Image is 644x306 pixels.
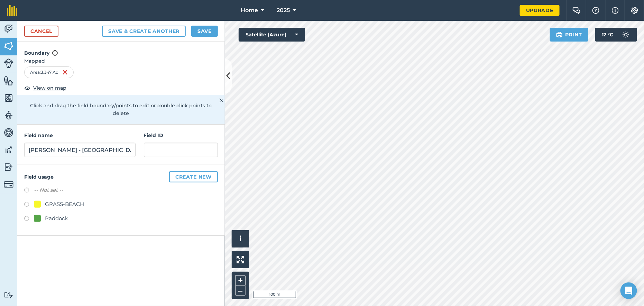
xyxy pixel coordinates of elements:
h4: Field ID [144,132,218,139]
button: Print [550,28,589,42]
img: svg+xml;base64,PHN2ZyB4bWxucz0iaHR0cDovL3d3dy53My5vcmcvMjAwMC9zdmciIHdpZHRoPSIxNiIgaGVpZ2h0PSIyNC... [62,68,68,76]
img: svg+xml;base64,PD94bWwgdmVyc2lvbj0iMS4wIiBlbmNvZGluZz0idXRmLTgiPz4KPCEtLSBHZW5lcmF0b3I6IEFkb2JlIE... [4,58,13,68]
div: GRASS-BEACH [45,200,84,208]
img: A cog icon [631,7,639,14]
span: Home [241,6,258,15]
a: Cancel [24,26,58,37]
img: svg+xml;base64,PHN2ZyB4bWxucz0iaHR0cDovL3d3dy53My5vcmcvMjAwMC9zdmciIHdpZHRoPSIxNyIgaGVpZ2h0PSIxNy... [612,6,619,15]
span: Mapped [17,57,225,65]
img: svg+xml;base64,PHN2ZyB4bWxucz0iaHR0cDovL3d3dy53My5vcmcvMjAwMC9zdmciIHdpZHRoPSI1NiIgaGVpZ2h0PSI2MC... [4,41,13,51]
p: Click and drag the field boundary/points to edit or double click points to delete [24,102,218,117]
img: svg+xml;base64,PD94bWwgdmVyc2lvbj0iMS4wIiBlbmNvZGluZz0idXRmLTgiPz4KPCEtLSBHZW5lcmF0b3I6IEFkb2JlIE... [619,28,633,42]
img: svg+xml;base64,PHN2ZyB4bWxucz0iaHR0cDovL3d3dy53My5vcmcvMjAwMC9zdmciIHdpZHRoPSIyMiIgaGVpZ2h0PSIzMC... [219,96,223,105]
img: svg+xml;base64,PD94bWwgdmVyc2lvbj0iMS4wIiBlbmNvZGluZz0idXRmLTgiPz4KPCEtLSBHZW5lcmF0b3I6IEFkb2JlIE... [4,145,13,155]
h4: Field name [24,132,136,139]
button: + [235,275,246,286]
img: A question mark icon [592,7,600,14]
button: 12 °C [595,28,637,42]
button: Create new [169,171,218,182]
img: svg+xml;base64,PD94bWwgdmVyc2lvbj0iMS4wIiBlbmNvZGluZz0idXRmLTgiPz4KPCEtLSBHZW5lcmF0b3I6IEFkb2JlIE... [4,292,13,298]
img: svg+xml;base64,PD94bWwgdmVyc2lvbj0iMS4wIiBlbmNvZGluZz0idXRmLTgiPz4KPCEtLSBHZW5lcmF0b3I6IEFkb2JlIE... [4,180,13,189]
a: Upgrade [520,5,560,16]
span: View on map [33,84,66,92]
span: 2025 [277,6,290,15]
div: Open Intercom Messenger [620,282,637,299]
div: Paddock [45,214,68,223]
img: svg+xml;base64,PD94bWwgdmVyc2lvbj0iMS4wIiBlbmNvZGluZz0idXRmLTgiPz4KPCEtLSBHZW5lcmF0b3I6IEFkb2JlIE... [4,127,13,138]
img: fieldmargin Logo [7,5,17,16]
label: -- Not set -- [34,186,63,194]
button: Save [191,26,218,37]
button: View on map [24,84,66,92]
img: svg+xml;base64,PHN2ZyB4bWxucz0iaHR0cDovL3d3dy53My5vcmcvMjAwMC9zdmciIHdpZHRoPSIxNyIgaGVpZ2h0PSIxNy... [52,49,58,57]
img: Two speech bubbles overlapping with the left bubble in the forefront [572,7,581,14]
img: svg+xml;base64,PHN2ZyB4bWxucz0iaHR0cDovL3d3dy53My5vcmcvMjAwMC9zdmciIHdpZHRoPSI1NiIgaGVpZ2h0PSI2MC... [4,75,13,86]
button: – [235,286,246,296]
img: svg+xml;base64,PD94bWwgdmVyc2lvbj0iMS4wIiBlbmNvZGluZz0idXRmLTgiPz4KPCEtLSBHZW5lcmF0b3I6IEFkb2JlIE... [4,162,13,172]
div: Area : 3.347 Ac [24,66,74,78]
img: Four arrows, one pointing top left, one top right, one bottom right and the last bottom left [237,256,244,263]
button: Save & Create Another [102,26,186,37]
button: Satellite (Azure) [239,28,305,42]
img: svg+xml;base64,PHN2ZyB4bWxucz0iaHR0cDovL3d3dy53My5vcmcvMjAwMC9zdmciIHdpZHRoPSIxOCIgaGVpZ2h0PSIyNC... [24,84,30,92]
img: svg+xml;base64,PD94bWwgdmVyc2lvbj0iMS4wIiBlbmNvZGluZz0idXRmLTgiPz4KPCEtLSBHZW5lcmF0b3I6IEFkb2JlIE... [4,110,13,120]
span: i [239,234,241,243]
img: svg+xml;base64,PHN2ZyB4bWxucz0iaHR0cDovL3d3dy53My5vcmcvMjAwMC9zdmciIHdpZHRoPSIxOSIgaGVpZ2h0PSIyNC... [556,30,563,39]
h4: Field usage [24,171,218,182]
button: i [232,230,249,247]
h4: Boundary [17,42,225,57]
img: svg+xml;base64,PHN2ZyB4bWxucz0iaHR0cDovL3d3dy53My5vcmcvMjAwMC9zdmciIHdpZHRoPSI1NiIgaGVpZ2h0PSI2MC... [4,93,13,103]
span: 12 ° C [602,28,614,42]
img: svg+xml;base64,PD94bWwgdmVyc2lvbj0iMS4wIiBlbmNvZGluZz0idXRmLTgiPz4KPCEtLSBHZW5lcmF0b3I6IEFkb2JlIE... [4,24,13,34]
